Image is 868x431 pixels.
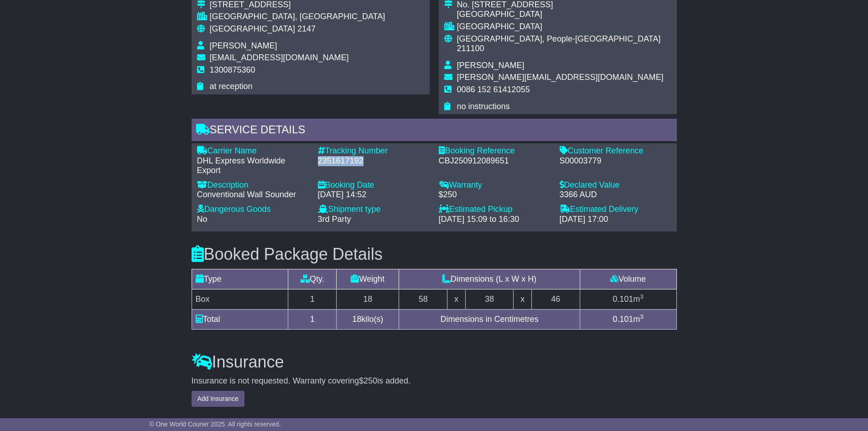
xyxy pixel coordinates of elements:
td: Box [192,289,288,309]
td: Volume [580,269,676,289]
div: [DATE] 14:52 [318,190,430,200]
div: Customer Reference [560,146,671,156]
div: DHL Express Worldwide Export [197,156,309,176]
span: 211100 [457,44,484,53]
div: Carrier Name [197,146,309,156]
div: [GEOGRAPHIC_DATA] [457,10,671,20]
td: 58 [399,289,447,309]
span: [PERSON_NAME] [210,41,277,50]
span: 0086 152 61412055 [457,85,530,94]
span: at reception [210,82,253,91]
td: 46 [531,289,580,309]
div: 2351617192 [318,156,430,166]
div: Declared Value [560,180,671,190]
span: [PERSON_NAME] [457,61,525,70]
td: Weight [337,269,399,289]
div: 3366 AUD [560,190,671,200]
span: [GEOGRAPHIC_DATA] [210,24,295,33]
span: 0.101 [613,315,633,324]
span: [EMAIL_ADDRESS][DOMAIN_NAME] [210,53,349,62]
h3: Booked Package Details [192,245,677,263]
div: [GEOGRAPHIC_DATA], [GEOGRAPHIC_DATA] [210,12,385,22]
span: 3rd Party [318,215,351,224]
div: S00003779 [560,156,671,166]
span: No [197,215,208,224]
div: Description [197,180,309,190]
span: $250 [359,376,377,385]
div: Dangerous Goods [197,205,309,215]
sup: 3 [640,313,644,320]
div: [GEOGRAPHIC_DATA] [457,22,671,32]
td: x [447,289,465,309]
span: © One World Courier 2025. All rights reserved. [149,420,281,428]
div: Insurance is not requested. Warranty covering is added. [192,376,677,386]
div: Estimated Pickup [439,205,551,215]
td: 1 [288,289,337,309]
div: CBJ250912089651 [439,156,551,166]
td: 1 [288,309,337,329]
td: m [580,309,676,329]
td: Type [192,269,288,289]
sup: 3 [640,293,644,300]
td: m [580,289,676,309]
button: Add Insurance [192,391,244,407]
div: Conventional Wall Sounder [197,190,309,200]
div: [DATE] 17:00 [560,215,671,225]
span: 18 [352,315,361,324]
td: 38 [465,289,514,309]
div: Warranty [439,180,551,190]
td: 18 [337,289,399,309]
div: Service Details [192,119,677,143]
div: Estimated Delivery [560,205,671,215]
div: $250 [439,190,551,200]
div: Booking Date [318,180,430,190]
span: no instructions [457,102,510,111]
div: Shipment type [318,205,430,215]
span: [GEOGRAPHIC_DATA], People-[GEOGRAPHIC_DATA] [457,34,661,43]
td: Dimensions in Centimetres [399,309,580,329]
td: Qty. [288,269,337,289]
div: [DATE] 15:09 to 16:30 [439,215,551,225]
div: Tracking Number [318,146,430,156]
td: Total [192,309,288,329]
td: Dimensions (L x W x H) [399,269,580,289]
span: 1300875360 [210,65,255,74]
span: 0.101 [613,294,633,304]
span: [PERSON_NAME][EMAIL_ADDRESS][DOMAIN_NAME] [457,73,664,82]
div: Booking Reference [439,146,551,156]
td: kilo(s) [337,309,399,329]
span: 2147 [297,24,316,33]
td: x [514,289,531,309]
h3: Insurance [192,353,677,371]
